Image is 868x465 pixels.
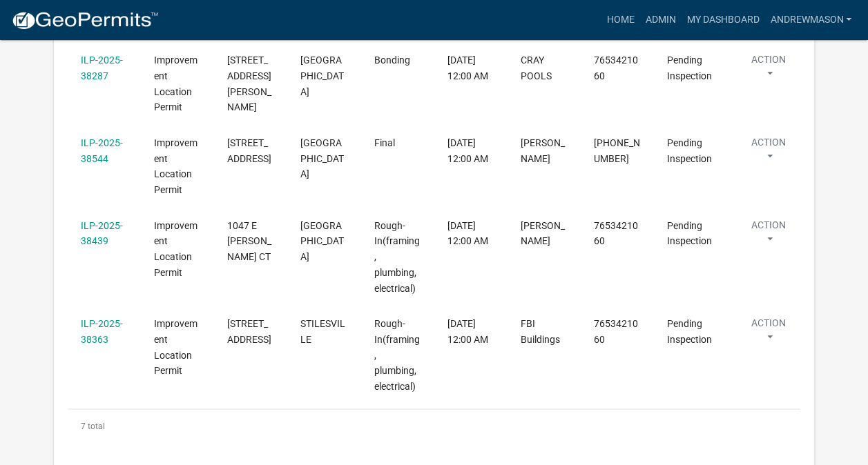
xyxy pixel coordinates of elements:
[300,318,345,345] span: STILESVILLE
[154,137,197,195] span: Improvement Location Permit
[300,55,344,97] span: MOORESVILLE
[374,137,394,148] span: Final
[594,55,638,81] span: 7653421060
[764,7,857,33] a: AndrewMason
[681,7,764,33] a: My Dashboard
[154,318,197,376] span: Improvement Location Permit
[300,137,344,180] span: MOORESVILLE
[740,135,797,170] button: Action
[154,220,197,278] span: Improvement Location Permit
[667,137,712,164] span: Pending Inspection
[374,55,409,66] span: Bonding
[81,55,123,81] a: ILP-2025-38287
[300,220,344,263] span: MARTINSVILLE
[154,55,197,112] span: Improvement Location Permit
[521,318,560,345] span: FBI Buildings
[447,318,488,345] span: 09/16/2025, 12:00 AM
[667,318,712,345] span: Pending Inspection
[521,220,565,247] span: DAVID DALLAS
[521,137,565,164] span: Kyle Everett
[227,220,271,263] span: 1047 E WOODALL CT
[740,218,797,253] button: Action
[740,316,797,350] button: Action
[667,220,712,247] span: Pending Inspection
[667,55,712,81] span: Pending Inspection
[227,55,271,112] span: 12261 N BINGHAM RD
[447,137,488,164] span: 09/16/2025, 12:00 AM
[227,318,271,345] span: 10972 W HORSE BARN RD
[81,220,123,247] a: ILP-2025-38439
[81,318,123,345] a: ILP-2025-38363
[447,55,488,81] span: 09/16/2025, 12:00 AM
[81,137,123,164] a: ILP-2025-38544
[68,409,800,444] div: 7 total
[594,318,638,345] span: 7653421060
[594,220,638,247] span: 7653421060
[639,7,681,33] a: Admin
[601,7,639,33] a: Home
[521,55,552,81] span: CRAY POOLS
[374,220,419,294] span: Rough-In(framing, plumbing,electrical)
[740,52,797,87] button: Action
[594,137,640,164] span: 317-850-7595
[227,137,271,164] span: 10427 N PRAIRIE HILLS DR
[447,220,488,247] span: 09/16/2025, 12:00 AM
[374,318,419,392] span: Rough-In(framing, plumbing,electrical)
